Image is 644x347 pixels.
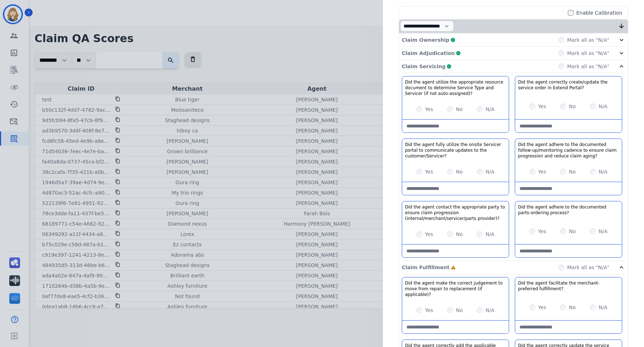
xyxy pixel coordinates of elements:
label: Mark all as "N/A" [567,50,609,57]
label: No [569,304,576,311]
label: N/A [486,168,494,175]
label: No [569,168,576,175]
label: Yes [538,103,546,110]
h3: Did the agent facilitate the merchant-preferred fulfillment? [518,280,619,292]
h3: Did the agent make the correct judgement to move from repair to replacement (if applicable)? [405,280,506,297]
h3: Did the agent contact the appropriate party to ensure claim progression (internal/merchant/servic... [405,204,506,221]
h3: Did the agent adhere to the documented parts-ordering process? [518,204,619,216]
label: Mark all as "N/A" [567,36,609,44]
label: N/A [599,103,608,110]
label: N/A [599,168,608,175]
label: Yes [538,228,546,235]
label: N/A [599,304,608,311]
p: Claim Ownership [402,36,449,44]
label: No [456,106,463,113]
label: Mark all as "N/A" [567,264,609,271]
h3: Did the agent fully utilize the onsite Servicer portal to communicate updates to the customer/Ser... [405,142,506,159]
label: Yes [538,168,546,175]
label: Yes [425,106,433,113]
label: Yes [538,304,546,311]
label: N/A [599,228,608,235]
h3: Did the agent utilize the appropriate resource document to determine Service Type and Servicer (i... [405,79,506,96]
label: N/A [486,307,494,314]
label: No [456,231,463,238]
h3: Did the agent adhere to the documented follow-up/monitoring cadence to ensure claim progression a... [518,142,619,159]
label: No [569,103,576,110]
h3: Did the agent correctly create/update the service order in Extend Portal? [518,79,619,91]
label: No [569,228,576,235]
p: Claim Adjudication [402,50,455,57]
label: No [456,168,463,175]
label: N/A [486,106,494,113]
label: Yes [425,307,433,314]
label: Yes [425,168,433,175]
label: N/A [486,231,494,238]
p: Claim Fulfillment [402,264,449,271]
label: Mark all as "N/A" [567,63,609,70]
label: Yes [425,231,433,238]
label: No [456,307,463,314]
p: Claim Servicing [402,63,445,70]
label: Enable Calibration [576,9,622,16]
